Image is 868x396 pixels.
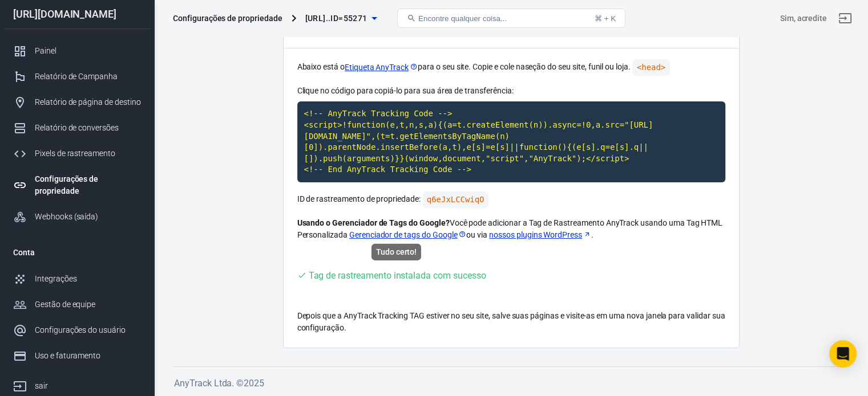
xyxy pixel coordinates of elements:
font: Gerenciador de tags do Google [349,230,458,239]
font: Pixels de rastreamento [35,149,115,158]
font: ou via [466,230,487,239]
font: Integrações [35,274,76,283]
a: Relatório de Campanha [4,64,150,89]
div: Abra o Intercom Messenger [829,340,857,368]
font: Configurações de propriedade [35,174,98,195]
a: Configurações de propriedade [4,166,150,204]
font: [URL]..id=55271 [305,14,368,23]
font: AnyTrack Ltda. © [174,378,244,389]
code: Clique para copiar [422,191,489,208]
font: Tudo certo! [376,247,417,256]
font: Uso e faturamento [35,351,100,360]
font: Relatório de conversões [35,123,119,132]
a: Painel [4,38,150,64]
a: sair [831,5,859,32]
code: Clique para copiar [297,101,725,182]
span: https://neuroquiethq.com/b/report.php?aff_id=55271 [305,11,368,26]
font: ⌘ + K [595,14,616,23]
a: Integrações [4,266,150,292]
a: Uso e faturamento [4,343,150,369]
a: Gestão de equipe [4,292,150,317]
button: Encontre qualquer coisa...⌘ + K [397,9,625,28]
a: Webhooks (saída) [4,204,150,230]
a: nossos plugins WordPress [489,229,591,241]
a: Gerenciador de tags do Google [349,229,467,241]
font: sair [35,381,48,390]
font: Abaixo está o [297,63,345,72]
a: Pixels de rastreamento [4,141,150,166]
font: Etiqueta AnyTrack [345,63,409,72]
font: Tag de rastreamento instalada com sucesso [309,270,486,281]
font: Depois que a AnyTrack Tracking TAG estiver no seu site, salve suas páginas e visite-as em uma nov... [297,311,725,332]
font: Painel [35,46,56,55]
font: Clique no código para copiá-lo para sua área de transferência: [297,86,514,95]
font: Conta [13,248,35,257]
font: 2025 [244,378,264,389]
a: Etiqueta AnyTrack [345,62,418,74]
code: <head> [632,59,670,76]
font: ID de rastreamento de propriedade: [297,194,421,203]
font: Sim, acredite [780,14,827,23]
font: Webhooks (saída) [35,212,98,221]
font: [URL][DOMAIN_NAME] [13,8,116,20]
font: Usando o Gerenciador de Tags do Google? [297,218,450,227]
font: Configurações de propriedade [173,14,282,23]
button: [URL]..id=55271 [301,8,381,29]
a: Configurações do usuário [4,317,150,343]
font: para o seu site. Copie e cole na [418,63,524,72]
font: . [591,230,594,239]
font: Configurações do usuário [35,325,126,334]
font: Relatório de página de destino [35,97,141,107]
font: seção do seu site, funil ou loja. [524,63,630,72]
a: Relatório de conversões [4,115,150,141]
font: Você pode adicionar a Tag de Rastreamento AnyTrack usando uma Tag HTML Personalizada [297,218,723,239]
font: Encontre qualquer coisa... [418,14,507,23]
div: Configurações de propriedade [173,13,282,24]
font: Relatório de Campanha [35,72,118,81]
div: ID da conta: NVAEYFid [780,13,827,25]
font: Gestão de equipe [35,300,95,309]
div: Acesse seu site para acionar a Tag de Rastreamento e validar sua configuração. [297,268,486,283]
a: Relatório de página de destino [4,89,150,115]
font: nossos plugins WordPress [489,230,582,239]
